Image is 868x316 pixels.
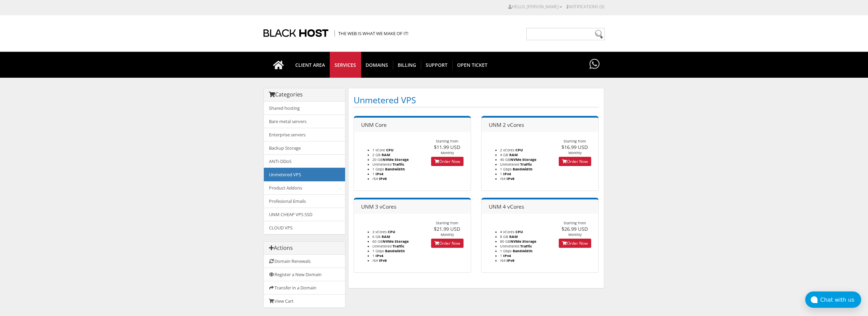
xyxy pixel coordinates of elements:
h3: Categories [269,92,340,98]
a: Register a New Domain [264,268,345,281]
b: NVMe [383,157,394,162]
a: Order Now [431,157,464,166]
span: 80 GB [500,239,521,244]
b: IPv6 [379,258,387,263]
span: CLIENT AREA [290,60,330,70]
h3: Actions [269,245,340,251]
input: Need help? [526,28,605,40]
h1: Unmetered VPS [354,93,599,107]
div: Starting from Monthly [552,139,598,155]
a: UNM CHEAP VPS SSD [264,208,345,221]
button: Chat with us [805,291,861,308]
span: 1 Gbps [500,167,512,171]
span: /64 [372,258,378,263]
span: Open Ticket [452,60,492,70]
a: ANTI-DDoS [264,154,345,168]
span: 6 GB [372,234,381,239]
b: IPv6 [379,176,387,181]
b: RAM [509,234,518,239]
span: 20 GB [372,157,394,162]
span: /64 [500,258,506,263]
span: UNM 3 vCores [361,203,396,210]
span: 4 vCores [500,229,514,234]
span: 1 [500,171,502,176]
b: RAM [382,152,390,157]
a: Go to homepage [266,52,291,78]
a: Domain Renewals [264,255,345,268]
span: Support [421,60,453,70]
span: $11.99 USD [434,144,460,150]
b: Bandwidth [513,249,532,253]
b: NVMe [510,157,521,162]
span: $16.99 USD [561,144,588,150]
b: NVMe [510,239,521,244]
b: Bandwidth [385,249,405,253]
b: CPU [515,148,523,152]
a: Billing [393,52,421,78]
span: 1 [372,253,374,258]
b: Traffic [520,244,532,249]
span: 60 GB [372,239,394,244]
span: Unmetered [372,162,392,167]
span: UNM 4 vCores [489,203,524,210]
a: Unmetered VPS [264,168,345,181]
div: Starting from Monthly [424,139,471,155]
b: RAM [509,152,518,157]
a: Shared hosting [264,102,345,115]
span: $21.99 USD [434,225,460,232]
a: Order Now [431,239,464,248]
b: IPv4 [375,253,383,258]
div: Starting from Monthly [424,221,471,237]
a: View Cart [264,294,345,307]
a: SERVICES [330,52,361,78]
b: RAM [382,234,390,239]
b: IPv4 [503,253,511,258]
div: Have questions? [588,52,601,77]
span: Billing [393,60,421,70]
a: Transfer in a Domain [264,281,345,295]
span: 1 [500,253,502,258]
b: Storage [522,239,536,244]
a: CLIENT AREA [290,52,330,78]
a: Bare metal servers [264,115,345,128]
b: Bandwidth [513,167,532,171]
a: Backup Storage [264,141,345,155]
div: Chat with us [820,297,861,303]
b: Bandwidth [385,167,405,171]
span: 1 Gbps [372,249,384,253]
a: Order Now [559,239,591,248]
b: Traffic [393,244,404,249]
span: 4 GB [500,152,508,157]
span: Domains [361,60,393,70]
span: 2 GB [372,152,381,157]
b: Traffic [520,162,532,167]
a: Order Now [559,157,591,166]
b: IPv4 [375,171,383,176]
b: Storage [395,157,409,162]
span: /64 [372,176,378,181]
a: Domains [361,52,393,78]
b: CPU [388,229,395,234]
span: The Web is what we make of it! [335,30,408,36]
span: UNM Core [361,121,387,129]
a: Notifications (0) [567,4,604,10]
span: Unmetered [372,244,392,249]
span: UNM 2 vCores [489,121,524,129]
span: 8 GB [500,234,508,239]
b: IPv6 [507,176,514,181]
b: NVMe [383,239,394,244]
a: Open Ticket [452,52,492,78]
span: 2 vCores [500,148,514,152]
span: SERVICES [330,60,361,70]
div: Starting from Monthly [552,221,598,237]
a: Hello, [PERSON_NAME] [508,4,562,10]
span: 1 [372,171,374,176]
span: /64 [500,176,506,181]
b: Storage [522,157,536,162]
a: Product Addons [264,181,345,195]
b: IPv6 [507,258,514,263]
a: Profesional Emails [264,194,345,208]
b: IPv4 [503,171,511,176]
b: Traffic [393,162,404,167]
span: 3 vCores [372,229,387,234]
